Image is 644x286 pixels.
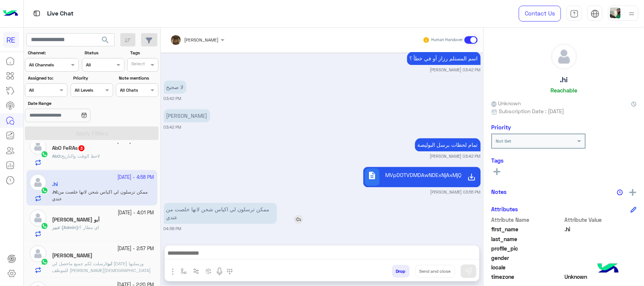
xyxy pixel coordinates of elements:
span: Attribute Value [565,216,637,224]
span: last_name [491,235,563,243]
img: Trigger scenario [193,268,199,274]
span: locale [491,263,563,271]
button: Send and close [415,265,455,278]
span: Subscription Date : [DATE] [499,107,564,115]
img: send voice note [215,267,224,276]
img: hulul-logo.png [595,256,621,282]
span: 3 [78,145,85,151]
small: [DATE] - 4:01 PM [118,209,154,217]
img: profile [627,9,636,18]
img: defaultAdmin.png [29,209,46,226]
b: Not Set [496,138,511,144]
h6: Tags [491,157,636,164]
img: defaultAdmin.png [551,44,577,69]
small: Human Handover [431,37,463,43]
small: [DATE] - 2:57 PM [118,245,154,252]
img: notes [617,189,623,195]
img: tab [570,9,579,18]
a: Contact Us [519,6,561,22]
small: 04:58 PM [164,226,181,232]
label: Status [85,49,123,56]
img: WhatsApp [41,151,48,158]
h5: ابو تركي [52,252,92,259]
span: first_name [491,225,563,233]
p: 10/10/2025, 3:42 PM [164,80,186,94]
small: [PERSON_NAME] 03:42 PM [430,67,481,73]
p: Live Chat [47,9,74,19]
img: WhatsApp [41,258,48,266]
button: select flow [178,265,190,277]
h5: AbO FeRAs [52,145,85,151]
button: Trigger scenario [190,265,203,277]
small: [PERSON_NAME] 03:55 PM [430,189,481,195]
img: Logo [3,6,18,22]
h5: أبو البراء للتجارة [52,217,100,223]
span: عبير (Admin) [52,224,78,230]
p: 10/10/2025, 4:58 PM [164,203,277,224]
img: make a call [227,269,233,275]
label: Date Range [28,100,112,107]
img: defaultAdmin.png [29,245,46,262]
p: MVpDOTVDMDAwNDExNjAxMjQ5LnBkZg==.pdf [385,171,459,179]
small: 03:42 PM [164,124,181,130]
small: [PERSON_NAME] 03:42 PM [430,153,481,159]
label: Priority [73,75,112,81]
h6: Notes [491,188,507,195]
label: Tags [130,49,158,56]
span: Unknown [565,273,637,281]
img: create order [206,268,212,274]
button: create order [203,265,215,277]
span: ابو [108,261,112,266]
b: : [106,261,112,266]
button: Apply Filters [25,126,158,140]
img: tab [32,9,41,18]
span: timezone [491,273,563,281]
span: profile_pic [491,244,563,252]
span: search [101,35,110,45]
small: 03:42 PM [164,95,181,101]
div: MVpDOTVDMDAwNDExNjAxMjQ5LnBkZg==.pdf [382,168,461,186]
label: Note mentions [119,75,158,81]
span: Attribute Name [491,216,563,224]
h5: .hi [560,75,568,84]
span: AbO [52,153,60,159]
img: userImage [610,8,621,18]
span: لاحظ الوقت والتاريخ [61,153,100,159]
span: [PERSON_NAME] [184,37,219,43]
button: Drop [392,265,410,278]
a: tab [567,6,582,22]
span: null [565,254,637,262]
p: 10/10/2025, 3:42 PM [164,109,210,122]
p: 10/10/2025, 3:42 PM [415,138,481,151]
img: add [629,189,636,196]
span: description [367,171,377,180]
h6: Priority [491,124,511,131]
div: Select [130,60,145,69]
h6: Attributes [491,206,518,212]
img: WhatsApp [41,222,48,230]
b: : [52,224,79,230]
div: RE [3,32,19,48]
a: descriptionMVpDOTVDMDAwNDExNjAxMjQ5LnBkZg==.pdf [363,167,481,187]
img: select flow [181,268,187,274]
p: 10/10/2025, 3:42 PM [407,52,481,65]
span: اي مطار ؟ [79,224,99,230]
img: reply [294,215,303,224]
label: Channel: [28,49,78,56]
img: send message [465,268,472,275]
b: : [52,153,61,159]
h6: Reachable [550,87,577,94]
label: Assigned to: [28,75,67,81]
img: defaultAdmin.png [29,138,46,155]
span: gender [491,254,563,262]
span: null [565,263,637,271]
img: tab [591,9,599,18]
span: .hi [565,225,637,233]
span: Unknown [491,99,521,107]
img: send attachment [168,267,177,276]
button: search [96,33,115,49]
